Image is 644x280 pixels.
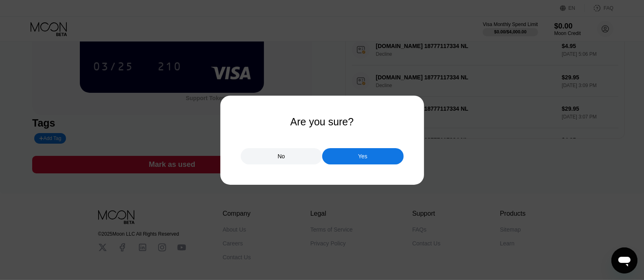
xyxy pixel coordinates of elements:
[322,148,404,164] div: Yes
[290,116,354,128] div: Are you sure?
[241,148,322,164] div: No
[278,153,285,160] div: No
[611,247,637,273] iframe: Button to launch messaging window
[358,153,367,160] div: Yes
